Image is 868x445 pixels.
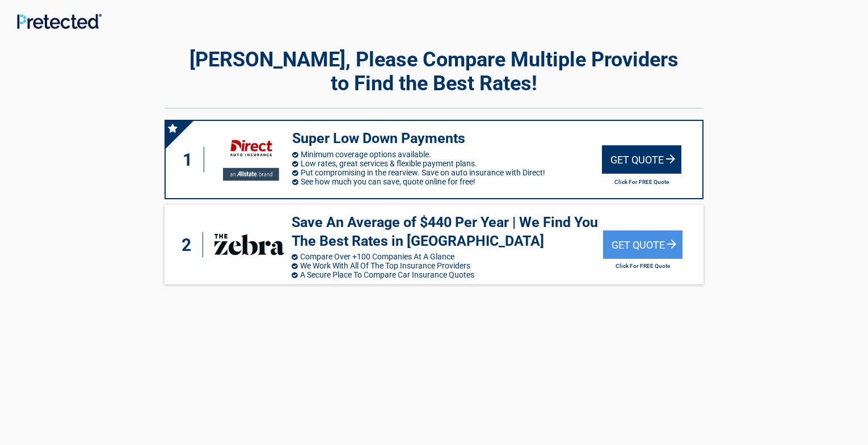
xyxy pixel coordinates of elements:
h2: Click For FREE Quote [602,179,681,185]
li: Low rates, great services & flexible payment plans. [292,159,602,168]
div: 1 [177,147,204,173]
li: See how much you can save, quote online for free! [292,177,602,186]
li: We Work With All Of The Top Insurance Providers [292,261,602,270]
li: Compare Over +100 Companies At A Glance [292,252,602,261]
li: Minimum coverage options available. [292,150,602,159]
h3: Save An Average of $440 Per Year | We Find You The Best Rates in [GEOGRAPHIC_DATA] [292,213,602,250]
div: Get Quote [602,145,681,174]
h2: Click For FREE Quote [603,263,682,269]
li: Put compromising in the rearview. Save on auto insurance with Direct! [292,168,602,177]
div: 2 [176,232,203,258]
li: A Secure Place To Compare Car Insurance Quotes [292,270,602,279]
img: Main Logo [17,14,102,29]
h2: [PERSON_NAME], Please Compare Multiple Providers to Find the Best Rates! [165,48,703,95]
img: thezebra's logo [213,227,286,262]
img: directauto's logo [214,131,286,187]
h3: Super Low Down Payments [292,129,602,148]
div: Get Quote [603,230,682,259]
